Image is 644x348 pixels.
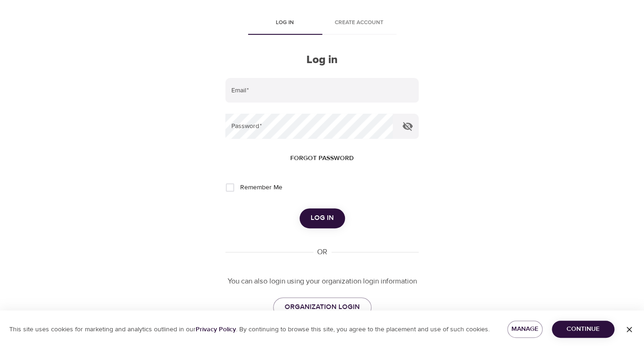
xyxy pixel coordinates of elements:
[287,150,357,167] button: Forgot password
[313,247,331,258] div: OR
[311,212,334,224] span: Log in
[225,13,418,35] div: disabled tabs example
[300,208,345,228] button: Log in
[225,53,418,67] h2: Log in
[225,276,418,287] p: You can also login using your organization login information
[290,153,354,164] span: Forgot password
[254,18,317,28] span: Log in
[552,321,614,338] button: Continue
[273,297,371,317] a: ORGANIZATION LOGIN
[285,301,360,313] span: ORGANIZATION LOGIN
[196,325,236,334] a: Privacy Policy
[507,321,542,338] button: Manage
[559,323,607,335] span: Continue
[240,183,282,193] span: Remember Me
[328,18,391,28] span: Create account
[515,323,535,335] span: Manage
